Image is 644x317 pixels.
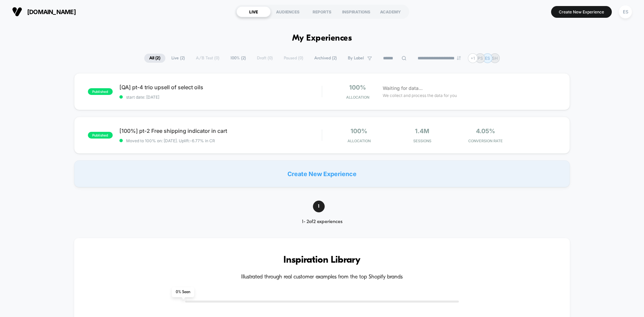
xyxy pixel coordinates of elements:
div: INSPIRATIONS [339,6,373,17]
span: 100% [349,84,366,91]
span: [QA] pt-4 trio upsell of select oils [119,84,322,91]
span: published [88,88,113,95]
img: Visually logo [12,7,22,17]
span: Sessions [392,139,452,143]
span: Allocation [347,139,371,143]
div: 1 - 2 of 2 experiences [290,219,355,225]
span: 1 [313,201,325,212]
div: REPORTS [305,6,339,17]
span: 100% ( 2 ) [225,54,251,63]
span: 4.05% [476,127,495,135]
span: CONVERSION RATE [455,139,516,143]
p: PS [478,56,483,61]
span: 100% [351,127,367,135]
div: LIVE [236,6,271,17]
button: [DOMAIN_NAME] [10,6,78,17]
p: ES [485,56,490,61]
span: We collect and process the data for you [383,92,457,99]
span: Allocation [346,95,369,100]
span: 0 % Seen [172,287,194,297]
h4: Illustrated through real customer examples from the top Shopify brands [94,274,550,280]
button: Create New Experience [551,6,612,18]
span: Live ( 2 ) [166,54,190,63]
div: + 1 [468,53,478,63]
span: start date: [DATE] [119,95,322,100]
span: [100%] pt-2 Free shipping indicator in cart [119,127,322,134]
span: [DOMAIN_NAME] [27,8,76,15]
img: end [457,56,461,60]
span: Archived ( 2 ) [309,54,342,63]
span: All ( 2 ) [144,54,165,63]
div: AUDIENCES [271,6,305,17]
div: ACADEMY [373,6,408,17]
span: published [88,132,113,139]
h1: My Experiences [292,34,352,43]
div: Create New Experience [74,160,570,187]
span: By Label [348,56,364,61]
p: SH [492,56,498,61]
span: Waiting for data... [383,85,423,92]
button: ES [617,5,634,19]
span: Moved to 100% on: [DATE] . Uplift: -6.77% in CR [126,138,215,143]
h3: Inspiration Library [94,255,550,266]
div: ES [619,5,632,18]
span: 1.4M [415,127,429,135]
